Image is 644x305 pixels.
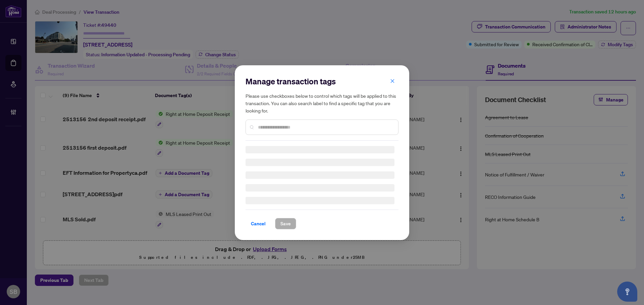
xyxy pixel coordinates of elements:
button: Open asap [617,282,637,302]
button: Save [275,218,296,229]
span: close [390,78,395,83]
span: Cancel [251,218,266,229]
h5: Please use checkboxes below to control which tags will be applied to this transaction. You can al... [246,92,398,114]
h2: Manage transaction tags [246,76,398,87]
button: Cancel [246,218,271,229]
